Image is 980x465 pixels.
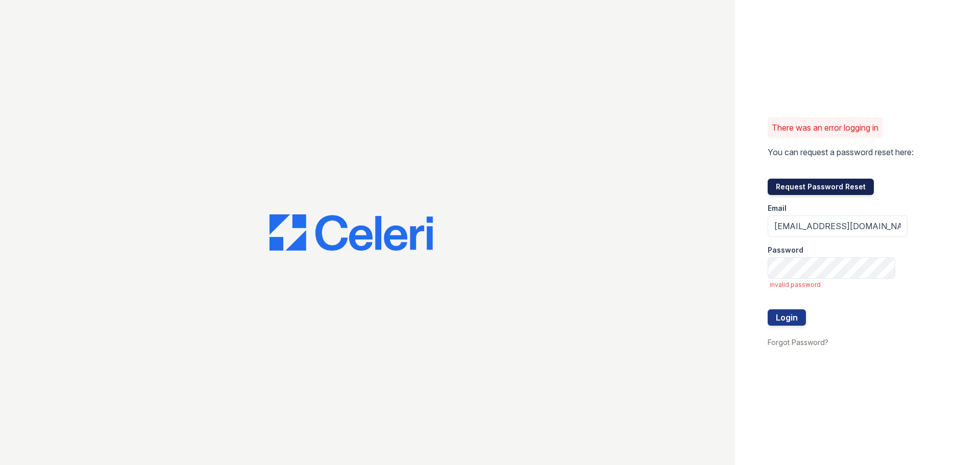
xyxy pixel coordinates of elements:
button: Login [768,309,806,326]
label: Email [768,203,787,213]
a: Forgot Password? [768,338,828,347]
img: CE_Logo_Blue-a8612792a0a2168367f1c8372b55b34899dd931a85d93a1a3d3e32e68fde9ad4.png [269,214,433,251]
button: Request Password Reset [768,179,874,195]
span: invalid password [770,281,908,289]
label: Password [768,245,803,255]
p: You can request a password reset here: [768,146,914,158]
p: There was an error logging in [772,121,878,134]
